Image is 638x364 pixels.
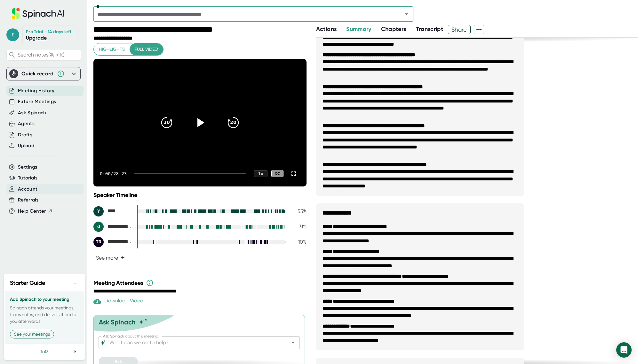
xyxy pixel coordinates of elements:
button: − [71,278,79,288]
button: Tutorials [18,174,37,182]
button: Summary [346,25,371,34]
div: Y [93,206,104,216]
button: Agents [18,120,35,127]
span: Transcript [416,26,443,33]
span: + [121,255,125,260]
button: Future Meetings [18,98,56,105]
button: See more+ [93,252,127,263]
div: 1 x [254,170,267,177]
button: Drafts [18,131,32,139]
div: Quick record [9,67,78,80]
div: CC [271,170,283,177]
button: Open [402,10,411,19]
span: Actions [316,26,337,33]
div: d [93,222,104,232]
span: Help Center [18,208,46,215]
button: See your meetings [10,330,54,338]
button: Open [289,338,298,347]
span: Summary [346,26,371,33]
button: Help Center [18,208,53,215]
div: 53 % [291,208,307,214]
div: Speaker Timeline [93,192,307,199]
div: Paid feature [93,298,143,305]
span: Full video [135,45,158,53]
button: Chapters [381,25,406,34]
div: Pro Trial - 14 days left [26,29,71,35]
div: Todd Ramsburg [93,237,132,247]
div: TR [93,237,104,247]
span: Share [448,24,470,35]
span: t [6,28,19,41]
span: Highlights [99,45,125,53]
p: Spinach attends your meetings, takes notes, and delivers them to you afterwards [10,305,79,325]
button: Ask Spinach [18,109,46,117]
a: Upgrade [26,35,47,41]
button: Highlights [94,43,130,55]
div: 31 % [291,224,307,230]
input: What can we do to help? [108,338,279,347]
button: Referrals [18,196,38,204]
div: 0:00 / 28:23 [100,171,127,176]
h2: Starter Guide [10,279,45,287]
div: Open Intercom Messenger [616,342,632,358]
div: Meeting Attendees [93,279,308,287]
button: Account [18,186,37,193]
div: davidgorodetski [93,222,132,232]
span: Search notes (⌘ + K) [18,52,64,58]
button: Actions [316,25,337,34]
div: Yoav [93,206,132,216]
span: Chapters [381,26,406,33]
div: 10 % [291,239,307,245]
button: Meeting History [18,87,54,95]
button: Transcript [416,25,443,34]
span: 1 of 3 [41,349,48,354]
button: Upload [18,142,34,149]
h3: Add Spinach to your meeting [10,297,79,302]
button: Settings [18,163,37,171]
button: Full video [130,43,163,55]
button: Share [448,25,471,34]
div: Ask Spinach [99,318,136,326]
div: Quick record [21,71,54,77]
